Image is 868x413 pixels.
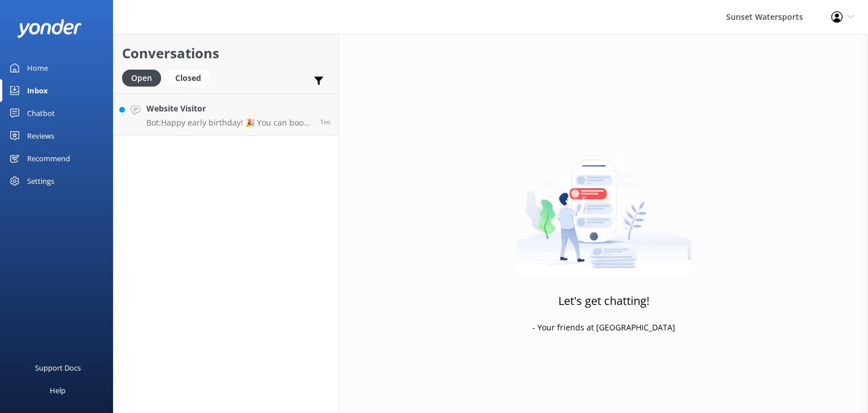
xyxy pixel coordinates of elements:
h2: Conversations [122,42,330,64]
div: Chatbot [27,102,55,124]
a: Website VisitorBot:Happy early birthday! 🎉 You can book an adventure for two by visiting [URL][DO... [114,93,338,136]
div: Help [50,379,66,402]
p: Bot: Happy early birthday! 🎉 You can book an adventure for two by visiting [URL][DOMAIN_NAME]. We... [146,118,311,128]
span: Oct 04 2025 11:30am (UTC -05:00) America/Cancun [320,117,330,127]
div: Closed [167,70,210,87]
p: - Your friends at [GEOGRAPHIC_DATA] [532,321,675,334]
a: Open [122,71,167,84]
h4: Website Visitor [146,102,311,115]
img: artwork of a man stealing a conversation from at giant smartphone [517,136,691,277]
div: Recommend [27,147,70,170]
div: Open [122,70,161,87]
a: Closed [167,71,215,84]
img: yonder-white-logo.png [17,19,82,38]
h3: Let's get chatting! [558,292,649,310]
div: Home [27,57,48,79]
div: Inbox [27,79,48,102]
div: Reviews [27,124,54,147]
div: Support Docs [35,356,81,379]
div: Settings [27,170,54,192]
